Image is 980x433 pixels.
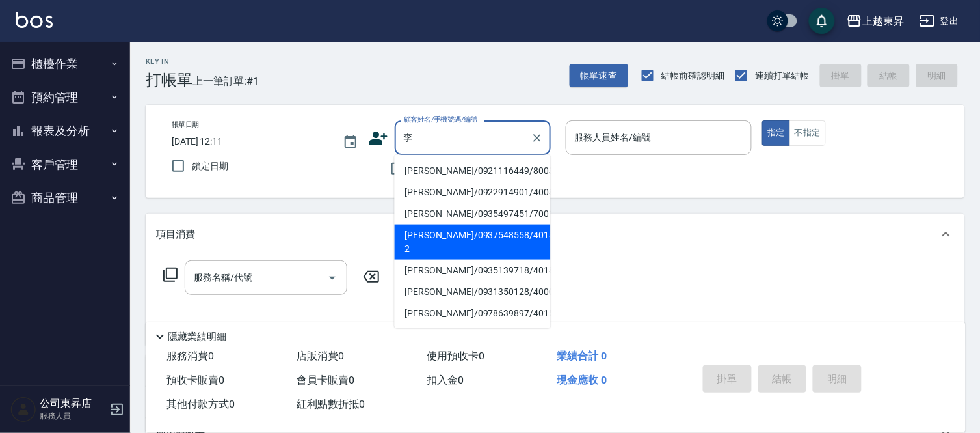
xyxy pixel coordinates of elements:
[395,324,551,346] li: [PERSON_NAME]/0901319433/70001
[5,81,125,115] button: 預約管理
[156,228,195,242] p: 項目消費
[192,73,259,89] span: 上一筆訂單:#1
[5,47,125,81] button: 櫃檯作業
[172,120,199,130] label: 帳單日期
[172,131,330,152] input: YYYY/MM/DD hh:mm
[914,9,964,33] button: 登出
[570,64,628,88] button: 帳單速查
[335,126,366,158] button: Choose date, selected date is 2025-09-24
[166,350,214,362] span: 服務消費 0
[5,181,125,215] button: 商品管理
[661,69,725,83] span: 結帳前確認明細
[395,182,551,203] li: [PERSON_NAME]/0922914901/40083
[146,71,192,89] h3: 打帳單
[192,160,228,173] span: 鎖定日期
[168,330,226,344] p: 隱藏業績明細
[395,281,551,303] li: [PERSON_NAME]/0931350128/40008
[862,13,904,29] div: 上越東昇
[5,114,125,148] button: 報表及分析
[146,57,192,66] h2: Key In
[427,350,484,362] span: 使用預收卡 0
[40,410,106,422] p: 服務人員
[166,398,235,410] span: 其他付款方式 0
[395,303,551,324] li: [PERSON_NAME]/0978639897/40151
[395,160,551,182] li: [PERSON_NAME]/0921116449/80039
[427,374,464,386] span: 扣入金 0
[10,397,36,423] img: Person
[528,129,546,147] button: Clear
[755,69,810,83] span: 連續打單結帳
[166,374,224,386] span: 預收卡販賣 0
[322,268,343,288] button: Open
[297,350,344,362] span: 店販消費 0
[5,148,125,182] button: 客戶管理
[404,115,478,124] label: 顧客姓名/手機號碼/編號
[395,203,551,225] li: [PERSON_NAME]/0935497451/70014
[395,260,551,281] li: [PERSON_NAME]/0935139718/40186
[395,225,551,260] li: [PERSON_NAME]/0937548558/40189-2
[789,120,826,146] button: 不指定
[40,397,106,410] h5: 公司東昇店
[557,374,607,386] span: 現金應收 0
[557,350,607,362] span: 業績合計 0
[762,120,790,146] button: 指定
[841,8,909,35] button: 上越東昇
[146,214,964,255] div: 項目消費
[297,398,365,410] span: 紅利點數折抵 0
[809,8,835,34] button: save
[16,12,53,28] img: Logo
[297,374,354,386] span: 會員卡販賣 0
